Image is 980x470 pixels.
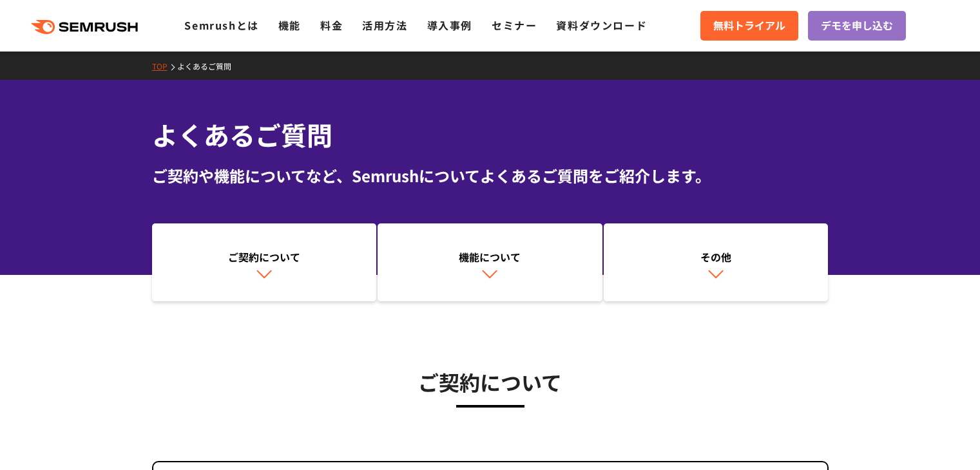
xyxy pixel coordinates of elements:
[184,17,258,33] a: Semrushとは
[378,223,602,302] a: 機能について
[610,249,822,265] div: その他
[320,17,343,33] a: 料金
[152,164,829,187] div: ご契約や機能についてなど、Semrushについてよくあるご質問をご紹介します。
[556,17,647,33] a: 資料ダウンロード
[159,249,370,265] div: ご契約について
[362,17,407,33] a: 活用方法
[152,61,177,71] a: TOP
[152,366,829,398] h3: ご契約について
[604,223,829,302] a: その他
[152,116,829,154] h1: よくあるご質問
[177,61,241,71] a: よくあるご質問
[427,17,472,33] a: 導入事例
[713,17,785,34] span: 無料トライアル
[384,249,596,265] div: 機能について
[821,17,893,34] span: デモを申し込む
[152,223,377,302] a: ご契約について
[278,17,301,33] a: 機能
[808,11,906,41] a: デモを申し込む
[492,17,537,33] a: セミナー
[700,11,798,41] a: 無料トライアル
